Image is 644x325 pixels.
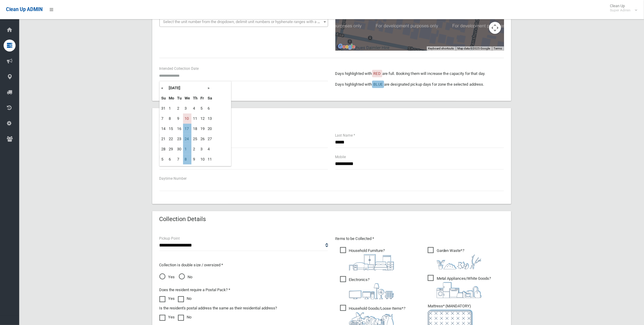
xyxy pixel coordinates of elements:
p: Days highlighted with are designated pickup days for zone the selected address. [335,81,504,88]
span: Electronics [340,276,394,299]
th: Sa [206,93,214,103]
label: No [178,314,192,321]
td: 3 [199,144,206,154]
td: 30 [176,144,183,154]
td: 8 [167,114,176,124]
td: 31 [160,103,167,114]
img: 4fd8a5c772b2c999c83690221e5242e0.png [437,254,482,269]
td: 11 [191,114,199,124]
td: 17 [183,124,191,134]
span: Household Furniture [340,247,394,270]
a: Terms (opens in new tab) [494,47,502,50]
button: Keyboard shortcuts [428,46,454,51]
span: Garden Waste* [428,247,482,269]
label: Does the resident require a Postal Pack? * [159,286,231,294]
label: Yes [159,314,175,321]
th: We [183,93,191,103]
td: 14 [160,124,167,134]
td: 5 [199,103,206,114]
img: 36c1b0289cb1767239cdd3de9e694f19.png [437,282,482,298]
th: Fr [199,93,206,103]
th: Mo [167,93,176,103]
p: Days highlighted with are full. Booking them will increase the capacity for that day. [335,70,504,77]
td: 10 [183,114,191,124]
td: 27 [206,134,214,144]
i: ? [437,248,482,269]
span: RED [374,71,381,76]
th: Tu [176,93,183,103]
a: Open this area in Google Maps (opens a new window) [337,43,357,51]
span: BLUE [374,82,383,87]
td: 9 [191,154,199,164]
td: 3 [183,103,191,114]
th: Th [191,93,199,103]
span: Clean Up ADMIN [6,7,42,12]
i: ? [349,248,394,270]
th: » [206,83,214,93]
td: 12 [199,114,206,124]
td: 13 [206,114,214,124]
td: 22 [167,134,176,144]
td: 29 [167,144,176,154]
span: Map data ©2025 Google [458,47,490,50]
td: 24 [183,134,191,144]
td: 20 [206,124,214,134]
p: Items to be Collected * [335,235,504,242]
td: 1 [167,103,176,114]
td: 9 [176,114,183,124]
td: 1 [183,144,191,154]
small: Super Admin [610,8,631,13]
span: Metal Appliances/White Goods [428,275,491,298]
span: No [179,273,193,281]
td: 21 [160,134,167,144]
td: 25 [191,134,199,144]
span: Clean Up [607,4,637,13]
i: ? [349,277,394,299]
td: 26 [199,134,206,144]
td: 7 [160,114,167,124]
td: 18 [191,124,199,134]
td: 6 [167,154,176,164]
th: [DATE] [167,83,206,93]
img: aa9efdbe659d29b613fca23ba79d85cb.png [349,254,394,270]
td: 8 [183,154,191,164]
img: Google [337,43,357,51]
td: 2 [191,144,199,154]
label: Yes [159,295,175,302]
header: Collection Details [152,213,213,225]
th: Su [160,93,167,103]
header: Personal Details [152,110,210,122]
td: 28 [160,144,167,154]
td: 4 [191,103,199,114]
td: 23 [176,134,183,144]
td: 19 [199,124,206,134]
td: 15 [167,124,176,134]
label: Is the resident's postal address the same as their residential address? [159,305,277,312]
td: 10 [199,154,206,164]
span: Select the unit number from the dropdown, delimit unit numbers or hyphenate ranges with a comma [163,19,331,24]
td: 16 [176,124,183,134]
img: 394712a680b73dbc3d2a6a3a7ffe5a07.png [349,283,394,299]
i: ? [437,276,491,298]
td: 6 [206,103,214,114]
p: Collection is double size / oversized * [159,261,328,269]
th: « [160,83,167,93]
td: 4 [206,144,214,154]
td: 5 [160,154,167,164]
span: Yes [159,273,175,281]
td: 11 [206,154,214,164]
td: 7 [176,154,183,164]
button: Map camera controls [489,22,501,34]
label: No [178,295,192,302]
td: 2 [176,103,183,114]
